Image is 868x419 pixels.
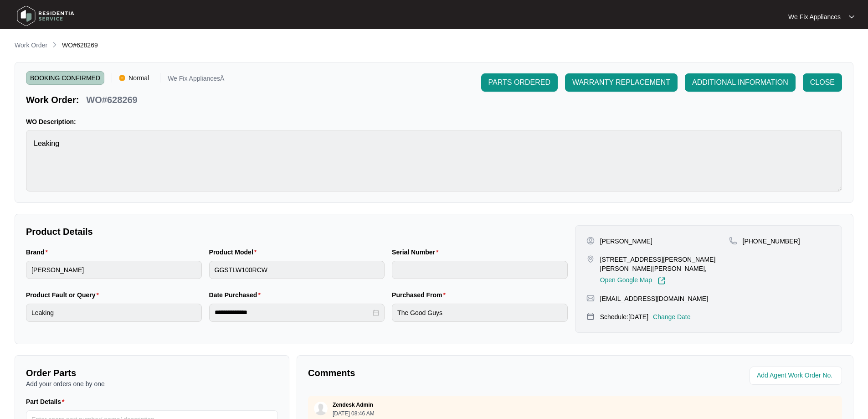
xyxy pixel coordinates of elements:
[314,402,328,415] img: user.svg
[26,71,104,85] span: BOOKING CONFIRMED
[572,77,670,88] span: WARRANTY REPLACEMENT
[757,370,837,381] input: Add Agent Work Order No.
[308,367,569,379] p: Comments
[51,41,58,48] img: chevron-right
[586,237,595,245] img: user-pin
[26,261,202,279] input: Brand
[692,77,788,88] span: ADDITIONAL INFORMATION
[13,41,49,51] a: Work Order
[586,312,595,321] img: map-pin
[26,367,278,379] p: Order Parts
[729,237,737,245] img: map-pin
[600,277,666,285] a: Open Google Map
[209,248,261,257] label: Product Model
[26,248,51,257] label: Brand
[803,73,842,92] button: CLOSE
[26,379,278,388] p: Add your orders one by one
[657,277,666,285] img: Link-External
[600,237,652,246] p: [PERSON_NAME]
[788,12,841,21] p: We Fix Appliances
[119,75,125,81] img: Vercel Logo
[481,73,558,92] button: PARTS ORDERED
[743,237,800,246] p: [PHONE_NUMBER]
[62,41,98,49] span: WO#628269
[26,93,79,106] p: Work Order:
[86,93,137,106] p: WO#628269
[26,397,68,406] label: Part Details
[810,77,835,88] span: CLOSE
[15,41,47,50] p: Work Order
[26,290,103,300] label: Product Fault or Query
[600,255,729,273] p: [STREET_ADDRESS][PERSON_NAME][PERSON_NAME][PERSON_NAME],
[685,73,796,92] button: ADDITIONAL INFORMATION
[168,75,224,85] p: We Fix AppliancesÂ
[653,312,691,321] p: Change Date
[586,255,595,263] img: map-pin
[565,73,678,92] button: WARRANTY REPLACEMENT
[392,248,442,257] label: Serial Number
[333,401,373,409] p: Zendesk Admin
[14,2,77,30] img: residentia service logo
[488,77,550,88] span: PARTS ORDERED
[392,304,568,322] input: Purchased From
[392,290,449,300] label: Purchased From
[125,71,153,85] span: Normal
[600,294,708,303] p: [EMAIL_ADDRESS][DOMAIN_NAME]
[849,15,854,19] img: dropdown arrow
[26,117,842,126] p: WO Description:
[215,308,371,317] input: Date Purchased
[26,130,842,191] textarea: Leaking
[392,261,568,279] input: Serial Number
[26,304,202,322] input: Product Fault or Query
[586,294,595,302] img: map-pin
[333,411,375,416] p: [DATE] 08:46 AM
[209,261,385,279] input: Product Model
[26,225,568,238] p: Product Details
[209,290,264,300] label: Date Purchased
[600,312,648,321] p: Schedule: [DATE]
